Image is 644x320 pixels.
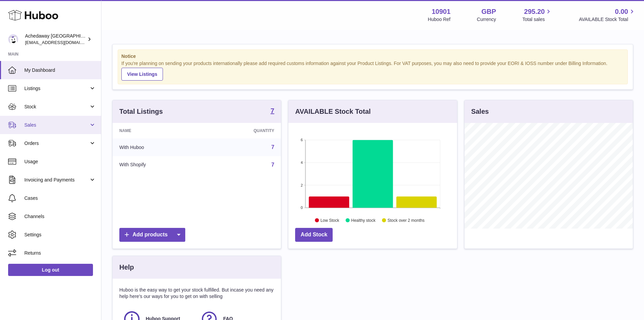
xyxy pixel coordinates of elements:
span: AVAILABLE Stock Total [579,16,636,23]
span: Listings [24,85,89,92]
h3: Total Listings [119,107,163,116]
span: Orders [24,140,89,147]
span: Channels [24,213,96,220]
div: Achedaway [GEOGRAPHIC_DATA] [25,33,86,46]
text: 6 [301,138,303,142]
div: If you're planning on sending your products internationally please add required customs informati... [121,60,624,81]
span: My Dashboard [24,67,96,73]
span: 295.20 [524,7,545,16]
span: Sales [24,122,89,128]
a: 7 [271,144,274,150]
strong: 7 [270,107,274,114]
a: Add Stock [295,228,333,242]
text: Low Stock [320,218,339,222]
p: Huboo is the easy way to get your stock fulfilled. But incase you need any help here's our ways f... [119,287,274,300]
img: admin@newpb.co.uk [8,34,18,44]
span: [EMAIL_ADDRESS][DOMAIN_NAME] [25,40,99,45]
a: 7 [270,107,274,115]
span: Invoicing and Payments [24,177,89,183]
a: Log out [8,264,93,276]
td: With Shopify [113,156,204,174]
div: Huboo Ref [428,16,451,23]
span: Usage [24,158,96,165]
text: 2 [301,183,303,187]
span: Settings [24,232,96,238]
text: Stock over 2 months [388,218,425,222]
h3: Help [119,263,134,272]
div: Currency [477,16,496,23]
a: 295.20 Total sales [522,7,552,23]
strong: GBP [481,7,496,16]
span: Stock [24,104,89,110]
strong: Notice [121,53,624,60]
a: 0.00 AVAILABLE Stock Total [579,7,636,23]
text: 0 [301,206,303,210]
text: Healthy stock [351,218,376,222]
a: Add products [119,228,185,242]
th: Name [113,123,204,138]
span: Returns [24,250,96,256]
th: Quantity [204,123,281,138]
text: 4 [301,161,303,165]
span: 0.00 [615,7,628,16]
td: With Huboo [113,138,204,156]
span: Cases [24,195,96,201]
a: View Listings [121,68,163,81]
a: 7 [271,162,274,168]
span: Total sales [522,16,552,23]
h3: Sales [471,107,489,116]
strong: 10901 [432,7,451,16]
h3: AVAILABLE Stock Total [295,107,371,116]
